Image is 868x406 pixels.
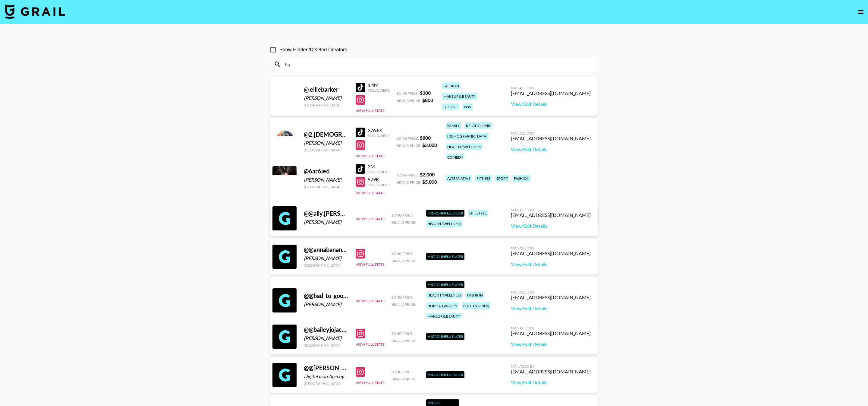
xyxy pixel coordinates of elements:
[304,167,348,175] div: @ 6ar6ie6
[304,148,348,152] div: [GEOGRAPHIC_DATA]
[511,261,591,267] a: View/Edit Details
[426,220,462,227] div: health / wellness
[511,135,591,141] div: [EMAIL_ADDRESS][DOMAIN_NAME]
[446,122,461,129] div: family
[442,82,460,89] div: fashion
[426,371,464,378] div: Micro-Influencer
[304,103,348,107] div: [GEOGRAPHIC_DATA]
[356,262,384,267] button: View Full Stats
[397,143,421,148] span: Brand Price:
[392,251,414,256] span: Song Price:
[397,173,419,177] span: Song Price:
[422,97,433,103] strong: $ 800
[511,341,591,347] a: View/Edit Details
[426,313,461,320] div: makeup & beauty
[511,101,591,107] a: View/Edit Details
[356,154,384,158] button: View Full Stats
[397,98,421,103] span: Brand Price:
[279,46,347,53] span: Show Hidden/Deleted Creators
[356,342,384,347] button: View Full Stats
[511,326,591,330] div: Managed By
[446,143,482,150] div: health / wellness
[304,95,348,101] div: [PERSON_NAME]
[356,299,384,303] button: View Full Stats
[511,369,591,375] div: [EMAIL_ADDRESS][DOMAIN_NAME]
[420,90,431,96] strong: $ 300
[397,180,421,185] span: Brand Price:
[426,253,464,260] div: Micro-Influencer
[463,103,473,110] div: pov
[392,370,414,374] span: Song Price:
[304,343,348,347] div: [GEOGRAPHIC_DATA]
[368,133,389,138] div: Followers
[304,335,348,341] div: [PERSON_NAME]
[446,154,464,161] div: comedy
[511,90,591,96] div: [EMAIL_ADDRESS][DOMAIN_NAME]
[422,179,437,185] strong: $ 5,000
[368,88,389,93] div: Followers
[442,103,459,110] div: lipsync
[368,182,389,187] div: Followers
[513,175,531,182] div: fashion
[420,135,431,141] strong: $ 800
[356,380,384,385] button: View Full Stats
[5,4,65,19] img: Grail Talent
[468,210,488,217] div: lifestyle
[368,82,389,88] div: 1.4M
[392,259,416,263] span: Brand Price:
[511,250,591,256] div: [EMAIL_ADDRESS][DOMAIN_NAME]
[446,175,472,182] div: alternative
[511,294,591,300] div: [EMAIL_ADDRESS][DOMAIN_NAME]
[466,292,484,299] div: fashion
[511,364,591,369] div: Managed By
[356,217,384,221] button: View Full Stats
[304,263,348,268] div: [GEOGRAPHIC_DATA]
[368,163,389,170] div: 3M
[304,381,348,386] div: [GEOGRAPHIC_DATA]
[356,108,384,113] button: View Full Stats
[511,305,591,311] a: View/Edit Details
[304,326,348,333] div: @ @baileyjojackson
[446,133,489,140] div: [DEMOGRAPHIC_DATA]
[356,191,384,195] button: View Full Stats
[368,170,389,174] div: Followers
[475,175,492,182] div: fitness
[392,331,414,336] span: Song Price:
[422,142,437,148] strong: $ 3,000
[426,210,464,217] div: Micro-Influencer
[426,292,462,299] div: health / wellness
[855,6,867,18] button: open drawer
[304,140,348,146] div: [PERSON_NAME]
[392,295,414,300] span: Song Price:
[511,208,591,212] div: Managed By
[304,210,348,217] div: @ @ally.[PERSON_NAME]
[511,146,591,152] a: View/Edit Details
[304,86,348,93] div: @ .elliebarker
[511,330,591,336] div: [EMAIL_ADDRESS][DOMAIN_NAME]
[392,220,416,225] span: Brand Price:
[426,281,464,288] div: Micro-Influencer
[511,131,591,135] div: Managed By
[426,333,464,340] div: Micro-Influencer
[511,212,591,218] div: [EMAIL_ADDRESS][DOMAIN_NAME]
[426,302,458,309] div: home & garden
[465,122,492,129] div: relationship
[392,338,416,343] span: Brand Price:
[304,177,348,183] div: [PERSON_NAME]
[511,246,591,250] div: Managed By
[281,59,594,69] input: Search by User Name
[304,373,348,379] div: Digital Icon Agecny Limited
[462,302,490,309] div: food & drink
[397,136,419,141] span: Song Price:
[368,127,389,133] div: 376.8K
[442,93,477,100] div: makeup & beauty
[304,255,348,261] div: [PERSON_NAME]
[304,292,348,300] div: @ @bad_to_good_influence
[420,172,435,177] strong: $ 2,000
[511,290,591,294] div: Managed By
[511,86,591,90] div: Managed By
[304,364,348,372] div: @ @[PERSON_NAME]
[397,91,419,96] span: Song Price:
[304,219,348,225] div: [PERSON_NAME]
[511,223,591,229] a: View/Edit Details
